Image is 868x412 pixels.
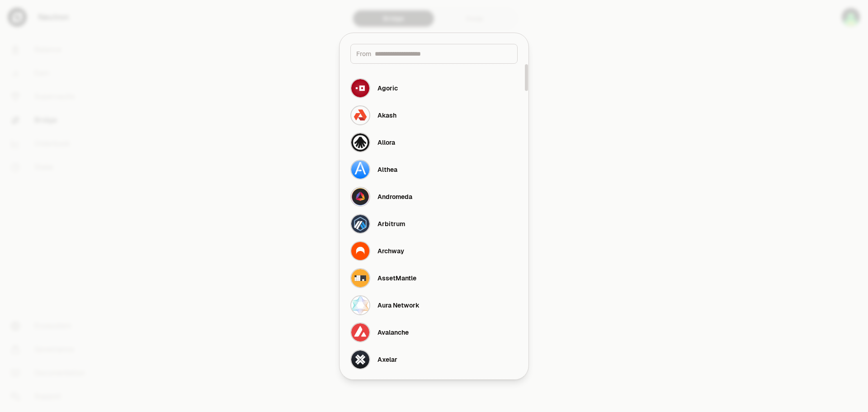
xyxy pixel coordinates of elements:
div: Arbitrum [377,219,405,228]
img: Andromeda Logo [351,188,369,206]
button: Agoric LogoAgoric [345,75,523,102]
img: Aura Network Logo [351,296,369,314]
div: Archway [377,246,404,256]
button: Babylon Genesis Logo [345,373,523,400]
button: Axelar LogoAxelar [345,346,523,373]
div: Allora [377,138,395,147]
img: Agoric Logo [351,79,369,97]
img: Althea Logo [351,161,369,179]
div: Akash [377,111,396,120]
img: AssetMantle Logo [351,269,369,287]
button: Avalanche LogoAvalanche [345,319,523,346]
div: Avalanche [377,328,409,337]
img: Axelar Logo [351,350,369,369]
img: Allora Logo [351,133,369,152]
div: Agoric [377,84,398,93]
div: AssetMantle [377,274,416,283]
img: Avalanche Logo [351,323,369,341]
button: Archway LogoArchway [345,237,523,265]
div: Aura Network [377,301,420,310]
div: Althea [377,165,397,174]
button: Aura Network LogoAura Network [345,292,523,319]
img: Archway Logo [351,242,369,260]
button: Akash LogoAkash [345,102,523,129]
div: Andromeda [377,192,412,201]
button: AssetMantle LogoAssetMantle [345,265,523,292]
button: Arbitrum LogoArbitrum [345,210,523,237]
button: Andromeda LogoAndromeda [345,183,523,210]
img: Arbitrum Logo [351,215,369,233]
button: Althea LogoAlthea [345,156,523,183]
img: Babylon Genesis Logo [351,378,369,396]
button: Allora LogoAllora [345,129,523,156]
img: Akash Logo [351,106,369,124]
div: Axelar [377,355,397,364]
span: From [356,49,371,58]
